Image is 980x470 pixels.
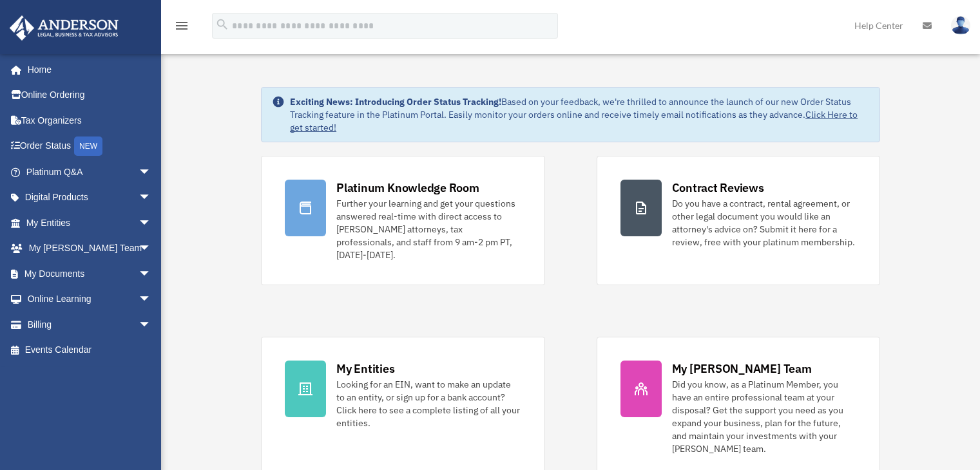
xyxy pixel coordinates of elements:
span: arrow_drop_down [139,159,164,185]
a: My Entitiesarrow_drop_down [9,210,171,236]
span: arrow_drop_down [139,236,164,262]
a: Click Here to get started! [290,109,858,133]
a: Online Ordering [9,82,171,108]
span: arrow_drop_down [139,261,164,287]
div: Based on your feedback, we're thrilled to announce the launch of our new Order Status Tracking fe... [290,95,869,134]
div: Do you have a contract, rental agreement, or other legal document you would like an attorney's ad... [672,197,856,249]
span: arrow_drop_down [139,312,164,338]
img: User Pic [951,16,970,35]
div: Further your learning and get your questions answered real-time with direct access to [PERSON_NAM... [336,197,521,261]
a: Online Learningarrow_drop_down [9,287,171,312]
a: My [PERSON_NAME] Teamarrow_drop_down [9,236,171,261]
div: Platinum Knowledge Room [336,180,479,196]
div: My Entities [336,361,394,377]
span: arrow_drop_down [139,210,164,236]
img: Anderson Advisors Platinum Portal [6,15,122,41]
a: Home [9,57,164,82]
a: Order StatusNEW [9,133,171,160]
div: Contract Reviews [672,180,764,196]
a: Platinum Q&Aarrow_drop_down [9,159,171,185]
div: My [PERSON_NAME] Team [672,361,812,377]
a: Events Calendar [9,337,171,363]
strong: Exciting News: Introducing Order Status Tracking! [290,96,501,108]
div: Looking for an EIN, want to make an update to an entity, or sign up for a bank account? Click her... [336,378,521,429]
span: arrow_drop_down [139,287,164,313]
i: search [215,17,229,32]
a: Tax Organizers [9,108,171,133]
a: Platinum Knowledge Room Further your learning and get your questions answered real-time with dire... [261,156,544,285]
a: Digital Productsarrow_drop_down [9,185,171,211]
a: My Documentsarrow_drop_down [9,261,171,287]
span: arrow_drop_down [139,185,164,211]
a: Billingarrow_drop_down [9,312,171,337]
div: Did you know, as a Platinum Member, you have an entire professional team at your disposal? Get th... [672,378,856,455]
a: menu [174,23,189,33]
i: menu [174,18,189,33]
div: NEW [74,136,102,156]
a: Contract Reviews Do you have a contract, rental agreement, or other legal document you would like... [597,156,880,285]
